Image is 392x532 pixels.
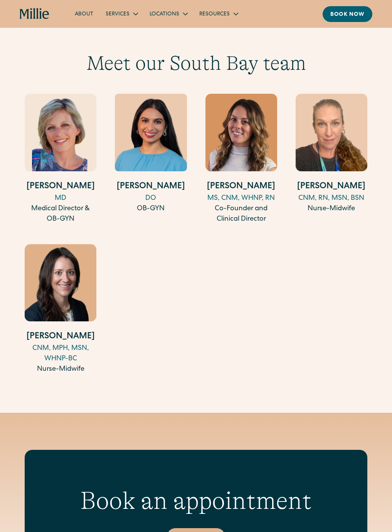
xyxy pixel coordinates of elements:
div: Nurse-Midwife [296,204,367,214]
a: home [20,8,50,20]
div: MD [25,193,96,204]
div: Services [99,7,143,20]
div: Resources [193,7,244,20]
div: Resources [199,10,230,19]
div: Services [106,10,130,19]
a: Book now [323,6,372,22]
a: About [69,7,99,20]
div: Book now [330,11,365,19]
div: OB-GYN [115,204,187,214]
div: Nurse-Midwife [25,364,96,375]
h3: Meet our South Bay team [25,51,367,75]
h2: Book an appointment [80,486,312,516]
h4: [PERSON_NAME] [115,181,187,193]
a: [PERSON_NAME]MDMedical Director & OB-GYN [25,94,96,225]
a: [PERSON_NAME]DOOB-GYN [115,94,187,214]
a: [PERSON_NAME]CNM, RN, MSN, BSNNurse-Midwife [296,94,367,214]
div: CNM, RN, MSN, BSN [296,193,367,204]
div: Locations [150,10,179,19]
div: MS, CNM, WHNP, RN [205,193,277,204]
a: [PERSON_NAME]CNM, MPH, MSN, WHNP-BCNurse-Midwife [25,244,96,375]
div: Locations [143,7,193,20]
h4: [PERSON_NAME] [296,181,367,193]
div: DO [115,193,187,204]
div: CNM, MPH, MSN, WHNP-BC [25,343,96,364]
h4: [PERSON_NAME] [25,331,96,343]
a: [PERSON_NAME]MS, CNM, WHNP, RNCo-Founder and Clinical Director [205,94,277,225]
div: Co-Founder and Clinical Director [205,204,277,225]
div: Medical Director & OB-GYN [25,204,96,225]
h4: [PERSON_NAME] [25,181,96,193]
h4: [PERSON_NAME] [205,181,277,193]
